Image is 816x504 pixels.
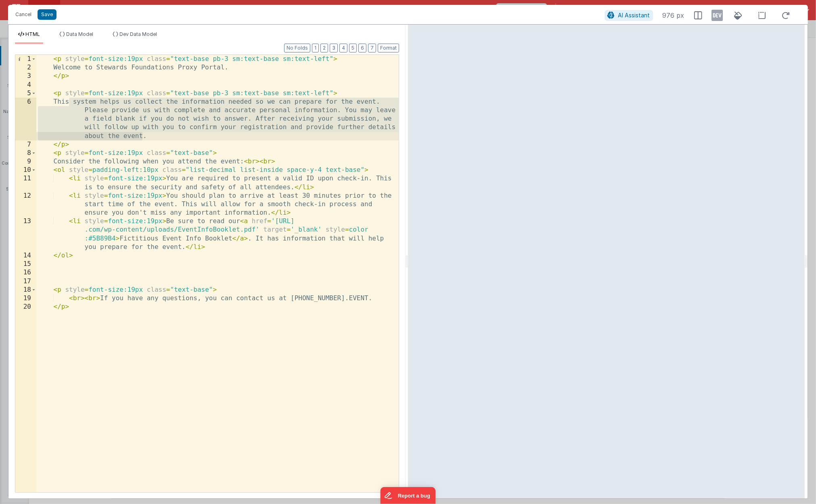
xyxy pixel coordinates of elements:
[15,157,36,166] div: 9
[15,89,36,98] div: 5
[605,10,653,21] button: AI Assistant
[378,44,399,52] button: Format
[15,217,36,251] div: 13
[330,44,338,52] button: 3
[618,12,650,19] span: AI Assistant
[284,44,310,52] button: No Folds
[11,9,36,20] button: Cancel
[15,140,36,149] div: 7
[381,487,436,504] iframe: Marker.io feedback button
[15,81,36,89] div: 4
[15,55,36,63] div: 1
[349,44,357,52] button: 5
[66,31,93,37] span: Data Model
[15,149,36,157] div: 8
[15,251,36,260] div: 14
[358,44,366,52] button: 6
[368,44,376,52] button: 7
[25,31,40,37] span: HTML
[15,277,36,286] div: 17
[15,166,36,174] div: 10
[15,63,36,72] div: 2
[15,268,36,277] div: 16
[320,44,328,52] button: 2
[38,9,56,20] button: Save
[15,174,36,191] div: 11
[15,294,36,303] div: 19
[663,10,684,20] span: 976 px
[15,286,36,294] div: 18
[339,44,347,52] button: 4
[15,98,36,140] div: 6
[15,303,36,311] div: 20
[15,192,36,217] div: 12
[15,260,36,268] div: 15
[15,72,36,80] div: 3
[312,44,319,52] button: 1
[119,31,157,37] span: Dev Data Model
